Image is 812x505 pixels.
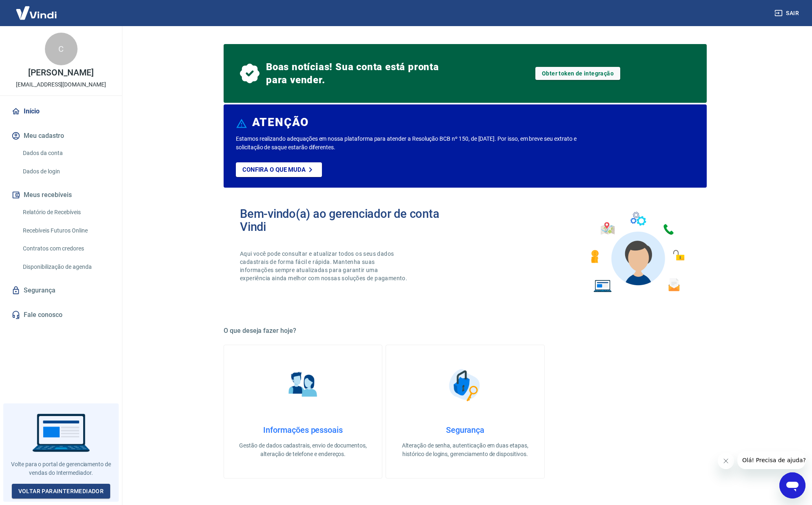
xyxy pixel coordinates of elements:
p: Aqui você pode consultar e atualizar todos os seus dados cadastrais de forma fácil e rápida. Mant... [240,250,409,282]
h2: Bem-vindo(a) ao gerenciador de conta Vindi [240,207,465,233]
h4: Segurança [399,425,531,435]
a: Dados de login [20,163,112,180]
img: Segurança [445,365,486,405]
div: C [45,33,78,65]
button: Sair [773,6,802,21]
a: SegurançaSegurançaAlteração de senha, autenticação em duas etapas, histórico de logins, gerenciam... [386,345,544,478]
iframe: Mensagem da empresa [737,451,805,469]
iframe: Fechar mensagem [718,453,734,469]
h4: Informações pessoais [237,425,369,435]
h6: ATENÇÃO [252,118,309,126]
p: Alteração de senha, autenticação em duas etapas, histórico de logins, gerenciamento de dispositivos. [399,441,531,458]
a: Disponibilização de agenda [20,259,112,275]
a: Contratos com credores [20,240,112,257]
span: Boas notícias! Sua conta está pronta para vender. [266,60,442,86]
p: Estamos realizando adequações em nossa plataforma para atender a Resolução BCB nº 150, de [DATE].... [236,135,603,152]
a: Dados da conta [20,145,112,162]
a: Confira o que muda [236,162,322,177]
button: Meus recebíveis [10,186,112,204]
p: Confira o que muda [242,166,306,173]
a: Obter token de integração [535,67,620,80]
button: Meu cadastro [10,127,112,145]
p: [PERSON_NAME] [28,69,93,77]
a: Início [10,102,112,120]
a: Recebíveis Futuros Online [20,222,112,239]
img: Vindi [10,0,63,25]
a: Voltar paraIntermediador [12,484,111,499]
img: Imagem de um avatar masculino com diversos icones exemplificando as funcionalidades do gerenciado... [583,207,690,297]
a: Informações pessoaisInformações pessoaisGestão de dados cadastrais, envio de documentos, alteraçã... [224,345,382,478]
span: Olá! Precisa de ajuda? [5,6,69,12]
img: Informações pessoais [283,365,324,405]
p: [EMAIL_ADDRESS][DOMAIN_NAME] [16,80,106,89]
a: Fale conosco [10,306,112,324]
h5: O que deseja fazer hoje? [224,327,707,335]
p: Gestão de dados cadastrais, envio de documentos, alteração de telefone e endereços. [237,441,369,458]
a: Relatório de Recebíveis [20,204,112,221]
a: Segurança [10,281,112,299]
iframe: Botão para abrir a janela de mensagens [779,472,805,498]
